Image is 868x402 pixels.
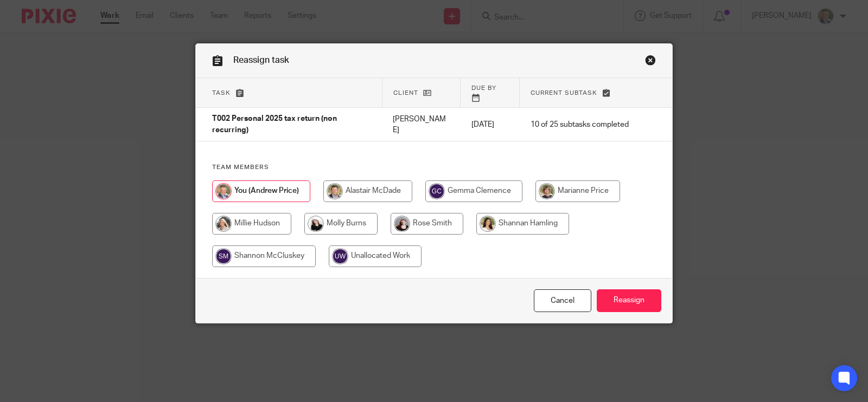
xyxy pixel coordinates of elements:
[471,119,509,130] p: [DATE]
[520,108,640,141] td: 10 of 25 subtasks completed
[233,56,289,64] span: Reassign task
[393,90,418,96] span: Client
[531,90,597,96] span: Current subtask
[212,90,231,96] span: Task
[534,289,591,313] a: Close this dialog window
[471,85,496,91] span: Due by
[212,115,337,134] span: T002 Personal 2025 tax return (non recurring)
[597,289,661,313] input: Reassign
[393,114,450,136] p: [PERSON_NAME]
[212,163,656,172] h4: Team members
[645,55,656,69] a: Close this dialog window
